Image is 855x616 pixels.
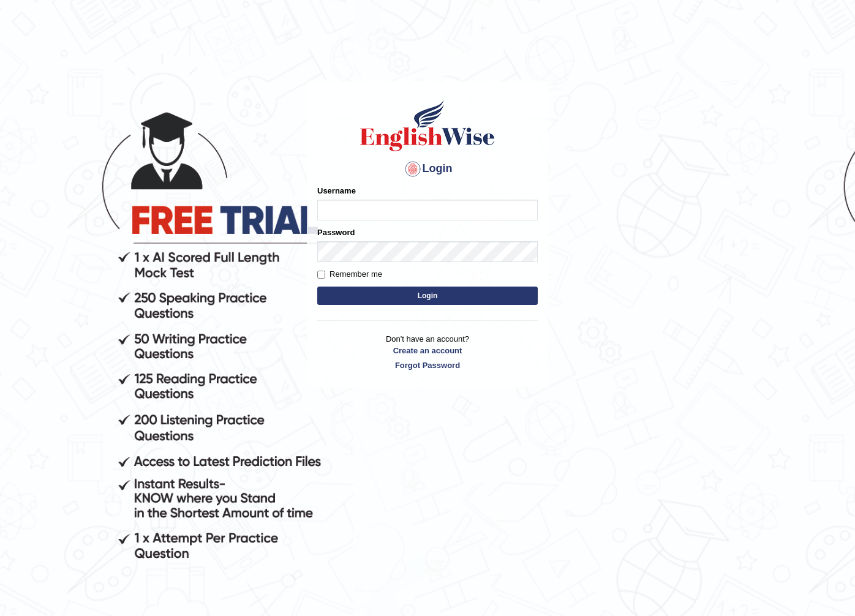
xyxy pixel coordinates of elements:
p: Don't have an account? [317,333,538,371]
label: Password [317,227,355,238]
img: Logo of English Wise sign in for intelligent practice with AI [358,98,497,153]
h4: Login [317,159,538,179]
button: Login [317,287,538,305]
a: Forgot Password [317,359,538,371]
a: Create an account [317,345,538,356]
label: Remember me [317,268,382,280]
label: Username [317,185,356,197]
input: Remember me [317,271,325,279]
